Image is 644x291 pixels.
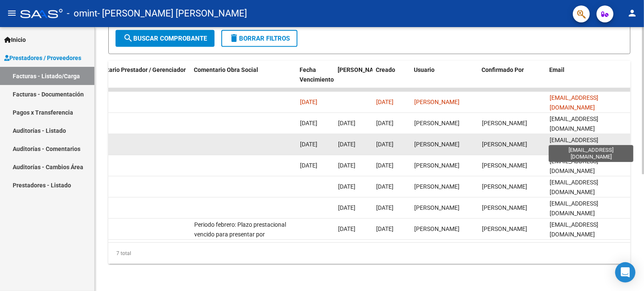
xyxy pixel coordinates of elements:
span: [DATE] [376,99,394,105]
span: [PERSON_NAME] [482,162,527,169]
span: Buscar Comprobante [123,35,207,42]
span: [PERSON_NAME] [482,183,527,190]
span: Comentario Prestador / Gerenciador [88,66,186,73]
span: [PERSON_NAME] [414,120,460,126]
span: Email [549,66,564,73]
span: [PERSON_NAME] [414,204,460,211]
span: [PERSON_NAME] [414,225,460,232]
datatable-header-cell: Creado [372,61,410,98]
datatable-header-cell: Email [546,61,630,98]
span: [DATE] [338,204,355,211]
span: [DATE] [376,162,394,169]
span: [PERSON_NAME] [414,183,460,190]
span: Usuario [414,66,435,73]
span: [DATE] [338,120,355,126]
span: [PERSON_NAME] [414,162,460,169]
button: Borrar Filtros [221,30,297,47]
span: - omint [67,4,97,23]
span: Borrar Filtros [229,35,290,42]
span: [PERSON_NAME] [482,204,527,211]
mat-icon: search [123,33,133,43]
span: [DATE] [376,141,394,148]
mat-icon: menu [7,8,17,18]
span: Prestadores / Proveedores [4,53,81,63]
span: [EMAIL_ADDRESS][DOMAIN_NAME] [550,137,598,153]
div: 7 total [108,243,630,264]
span: [PERSON_NAME] [414,99,460,105]
span: [EMAIL_ADDRESS][DOMAIN_NAME] [550,221,598,238]
span: Inicio [4,35,26,44]
span: - [PERSON_NAME] [PERSON_NAME] [97,4,247,23]
span: Periodo febrero: Plazo prestacional vencido para presentar por mecanismo de integración. Se gesti... [194,221,289,276]
span: Fecha Vencimiento [300,66,334,83]
span: Comentario Obra Social [194,66,258,73]
datatable-header-cell: Fecha Vencimiento [296,61,334,98]
div: Open Intercom Messenger [615,262,636,283]
span: [DATE] [300,120,317,126]
span: [DATE] [338,141,355,148]
span: [EMAIL_ADDRESS][DOMAIN_NAME] [550,115,598,132]
span: [DATE] [338,183,355,190]
span: [DATE] [376,183,394,190]
datatable-header-cell: Usuario [410,61,478,98]
span: [DATE] [300,162,317,169]
span: Confirmado Por [482,66,524,73]
span: [PERSON_NAME] [338,66,383,73]
span: [DATE] [338,162,355,169]
datatable-header-cell: Comentario Obra Social [190,61,296,98]
span: [DATE] [376,204,394,211]
datatable-header-cell: Confirmado Por [478,61,546,98]
datatable-header-cell: Comentario Prestador / Gerenciador [85,61,190,98]
button: Buscar Comprobante [116,30,215,47]
span: [EMAIL_ADDRESS][DOMAIN_NAME] [550,200,598,217]
span: Creado [376,66,395,73]
mat-icon: person [627,8,637,18]
span: [EMAIL_ADDRESS][DOMAIN_NAME] [550,158,598,174]
span: [DATE] [338,225,355,232]
span: [PERSON_NAME] [482,141,527,148]
span: [DATE] [300,99,317,105]
span: [PERSON_NAME] [482,225,527,232]
datatable-header-cell: Fecha Confimado [334,61,372,98]
span: [DATE] [376,120,394,126]
span: [PERSON_NAME] [482,120,527,126]
span: [PERSON_NAME] [414,141,460,148]
mat-icon: delete [229,33,239,43]
span: [DATE] [376,225,394,232]
span: [DATE] [300,141,317,148]
span: [EMAIL_ADDRESS][DOMAIN_NAME] [550,179,598,195]
span: [EMAIL_ADDRESS][DOMAIN_NAME] [550,94,598,111]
